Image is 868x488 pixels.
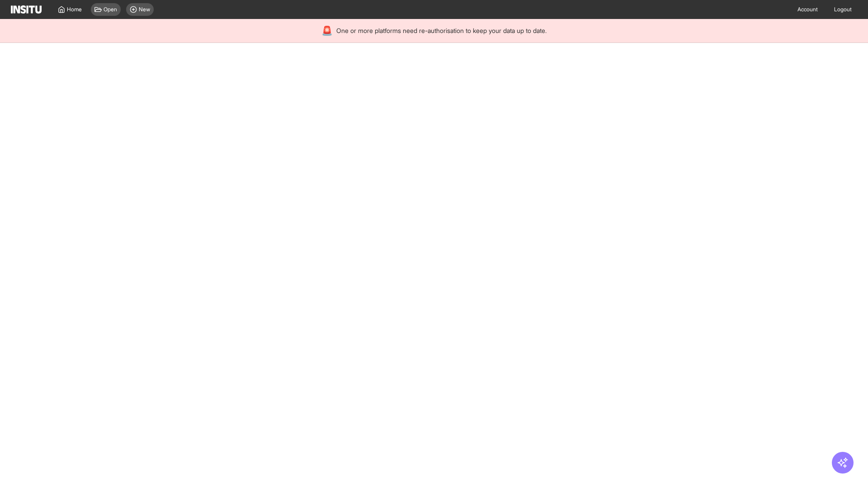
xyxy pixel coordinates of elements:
[336,26,547,35] span: One or more platforms need re-authorisation to keep your data up to date.
[139,6,150,13] span: New
[321,24,333,37] div: 🚨
[11,5,42,14] img: Logo
[104,6,117,13] span: Open
[67,6,82,13] span: Home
